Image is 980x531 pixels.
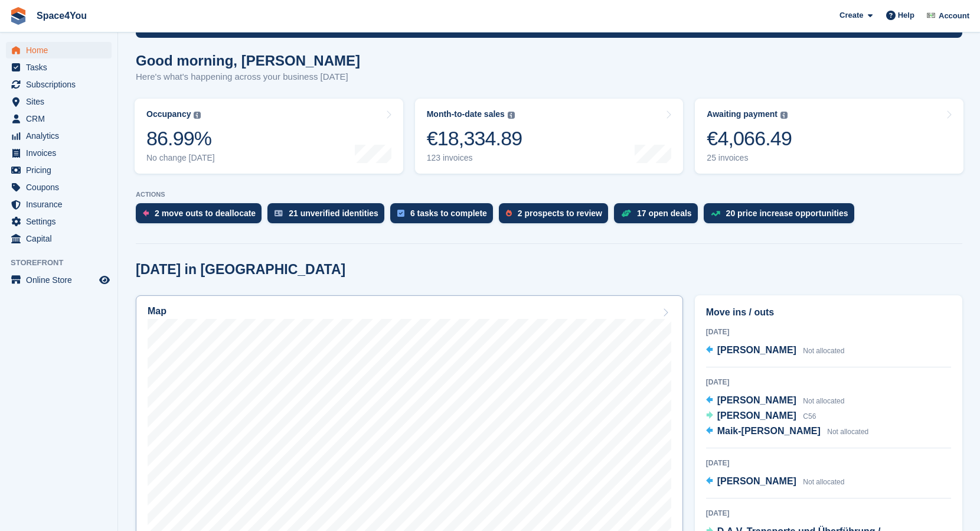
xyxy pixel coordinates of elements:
[499,203,614,229] a: 2 prospects to review
[827,428,868,436] span: Not allocated
[6,93,112,110] a: menu
[136,70,360,84] p: Here's what's happening across your business [DATE]
[803,478,844,486] span: Not allocated
[717,411,796,421] span: [PERSON_NAME]
[26,230,97,247] span: Capital
[427,126,522,151] div: €18,334.89
[6,272,112,288] a: menu
[6,128,112,144] a: menu
[289,209,378,218] div: 21 unverified identities
[6,196,112,213] a: menu
[717,345,796,355] span: [PERSON_NAME]
[614,203,704,229] a: 17 open deals
[707,109,778,119] div: Awaiting payment
[706,305,951,320] h2: Move ins / outs
[9,7,27,25] img: stora-icon-8386f47178a22dfd0bd8f6a31ec36ba5ce8667c1dd55bd0f319d3a0aa187defe.svg
[706,409,816,424] a: [PERSON_NAME] C56
[803,412,816,421] span: C56
[6,42,112,58] a: menu
[711,211,720,216] img: price_increase_opportunities-93ffe204e8149a01c8c9dc8f82e8f89637d9d84a8eef4429ea346261dce0b2c0.svg
[6,230,112,247] a: menu
[26,59,97,76] span: Tasks
[925,9,937,21] img: Finn-Kristof Kausch
[267,203,390,229] a: 21 unverified identities
[194,112,201,119] img: icon-info-grey-7440780725fd019a000dd9b08b2336e03edf1995a4989e88bcd33f0948082b44.svg
[898,9,914,21] span: Help
[706,424,869,439] a: Maik-[PERSON_NAME] Not allocated
[397,210,404,217] img: task-75834270c22a3079a89374b754ae025e5fb1db73e45f91037f5363f120a921f8.svg
[136,191,962,198] p: ACTIONS
[6,76,112,93] a: menu
[637,209,692,218] div: 17 open deals
[707,153,792,163] div: 25 invoices
[390,203,499,229] a: 6 tasks to complete
[695,99,963,174] a: Awaiting payment €4,066.49 25 invoices
[726,209,848,218] div: 20 price increase opportunities
[780,112,788,119] img: icon-info-grey-7440780725fd019a000dd9b08b2336e03edf1995a4989e88bcd33f0948082b44.svg
[706,458,951,468] div: [DATE]
[706,508,951,519] div: [DATE]
[135,99,403,174] a: Occupancy 86.99% No change [DATE]
[803,397,844,405] span: Not allocated
[26,272,97,288] span: Online Store
[410,209,487,218] div: 6 tasks to complete
[706,393,845,409] a: [PERSON_NAME] Not allocated
[136,203,267,229] a: 2 move outs to deallocate
[26,110,97,127] span: CRM
[6,59,112,76] a: menu
[415,99,684,174] a: Month-to-date sales €18,334.89 123 invoices
[26,93,97,110] span: Sites
[6,162,112,178] a: menu
[939,10,969,22] span: Account
[97,273,112,287] a: Preview store
[706,343,845,359] a: [PERSON_NAME] Not allocated
[803,347,844,355] span: Not allocated
[155,209,256,218] div: 2 move outs to deallocate
[717,395,796,405] span: [PERSON_NAME]
[26,76,97,93] span: Subscriptions
[26,145,97,161] span: Invoices
[6,110,112,127] a: menu
[506,210,512,217] img: prospect-51fa495bee0391a8d652442698ab0144808aea92771e9ea1ae160a38d050c398.svg
[26,162,97,178] span: Pricing
[704,203,860,229] a: 20 price increase opportunities
[26,196,97,213] span: Insurance
[26,128,97,144] span: Analytics
[26,179,97,196] span: Coupons
[275,210,283,217] img: verify_identity-adf6edd0f0f0b5bbfe63781bf79b02c33cf7c696d77639b501bdc392416b5a36.svg
[6,145,112,161] a: menu
[518,209,602,218] div: 2 prospects to review
[148,306,166,317] h2: Map
[32,6,92,25] a: Space4You
[508,112,515,119] img: icon-info-grey-7440780725fd019a000dd9b08b2336e03edf1995a4989e88bcd33f0948082b44.svg
[706,327,951,337] div: [DATE]
[717,426,821,436] span: Maik-[PERSON_NAME]
[136,53,360,69] h1: Good morning, [PERSON_NAME]
[839,9,863,21] span: Create
[11,257,117,269] span: Storefront
[706,474,845,490] a: [PERSON_NAME] Not allocated
[146,153,215,163] div: No change [DATE]
[136,262,345,278] h2: [DATE] in [GEOGRAPHIC_DATA]
[621,209,631,217] img: deal-1b604bf984904fb50ccaf53a9ad4b4a5d6e5aea283cecdc64d6e3604feb123c2.svg
[26,42,97,58] span: Home
[146,126,215,151] div: 86.99%
[717,476,796,486] span: [PERSON_NAME]
[26,213,97,230] span: Settings
[427,109,505,119] div: Month-to-date sales
[427,153,522,163] div: 123 invoices
[146,109,191,119] div: Occupancy
[706,377,951,387] div: [DATE]
[6,213,112,230] a: menu
[143,210,149,217] img: move_outs_to_deallocate_icon-f764333ba52eb49d3ac5e1228854f67142a1ed5810a6f6cc68b1a99e826820c5.svg
[707,126,792,151] div: €4,066.49
[6,179,112,196] a: menu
